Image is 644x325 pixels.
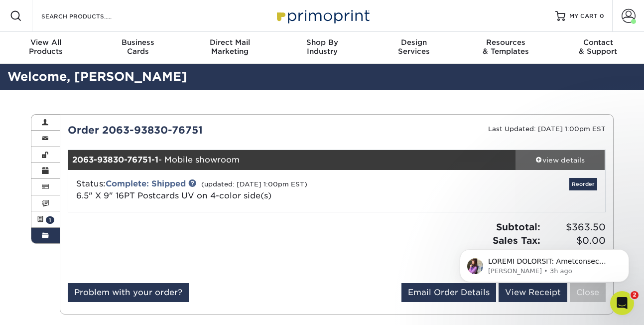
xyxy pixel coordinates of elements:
span: 2 [631,291,639,299]
div: Marketing [184,38,276,56]
strong: Subtotal: [496,221,540,232]
small: Last Updated: [DATE] 1:00pm EST [488,125,606,133]
span: $363.50 [543,220,606,234]
small: (updated: [DATE] 1:00pm EST) [201,180,307,188]
div: view details [515,155,605,165]
a: Direct MailMarketing [184,32,276,64]
input: SEARCH PRODUCTS..... [40,10,137,22]
a: Resources& Templates [460,32,552,64]
div: Industry [276,38,368,56]
a: view details [515,150,605,170]
span: Contact [552,38,644,47]
a: Complete: Shipped [106,179,186,188]
a: Problem with your order? [68,283,189,302]
span: Shop By [276,38,368,47]
a: 1 [31,211,60,227]
span: MY CART [569,12,598,20]
iframe: Intercom notifications message [445,228,644,298]
div: Services [368,38,460,56]
a: Shop ByIndustry [276,32,368,64]
div: Status: [69,178,426,202]
div: - Mobile showroom [68,150,515,170]
span: Design [368,38,460,47]
a: Contact& Support [552,32,644,64]
div: Cards [92,38,184,56]
span: Business [92,38,184,47]
strong: 2063-93830-76751-1 [72,155,158,164]
span: Resources [460,38,552,47]
iframe: Google Customer Reviews [2,295,85,322]
img: Primoprint [272,5,372,26]
a: Email Order Details [401,283,496,302]
a: Reorder [569,178,597,190]
div: Order 2063-93830-76751 [60,123,337,138]
div: & Support [552,38,644,56]
a: BusinessCards [92,32,184,64]
span: Direct Mail [184,38,276,47]
div: & Templates [460,38,552,56]
a: 6.5" X 9" 16PT Postcards UV on 4-color side(s) [76,191,271,200]
iframe: Intercom live chat [610,291,634,315]
a: DesignServices [368,32,460,64]
span: 1 [46,216,54,224]
span: 0 [600,12,604,19]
